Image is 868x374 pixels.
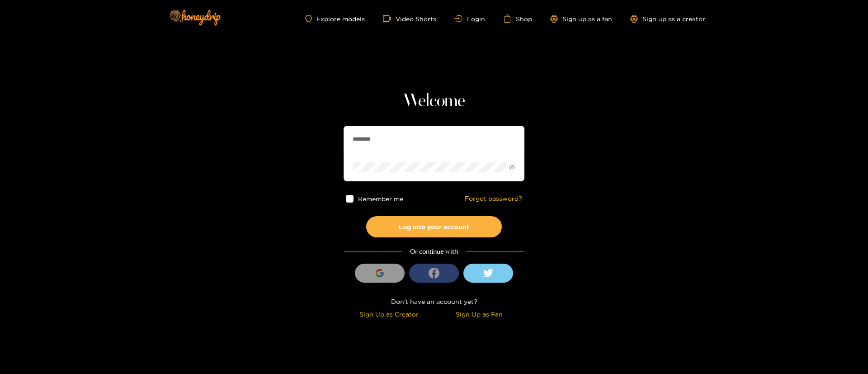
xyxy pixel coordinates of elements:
[358,195,403,202] span: Remember me
[509,164,515,170] span: eye-invisible
[503,14,532,23] a: Shop
[344,90,524,112] h1: Welcome
[630,15,705,23] a: Sign up as a creator
[383,14,436,23] a: Video Shorts
[550,15,612,23] a: Sign up as a fan
[454,15,485,22] a: Login
[465,195,522,203] a: Forgot password?
[346,309,432,319] div: Sign Up as Creator
[344,296,524,307] div: Don't have an account yet?
[383,14,396,23] span: video-camera
[436,309,522,319] div: Sign Up as Fan
[366,216,502,237] button: Log into your account
[344,246,524,257] div: Or continue with
[305,15,365,23] a: Explore models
